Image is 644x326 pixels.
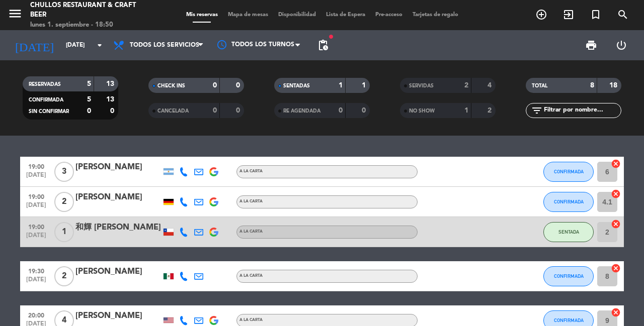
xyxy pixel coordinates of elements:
[370,12,408,18] span: Pre-acceso
[532,83,547,88] span: TOTAL
[283,83,310,88] span: SENTADAS
[8,6,23,25] button: menu
[24,232,49,244] span: [DATE]
[209,167,218,176] img: google-logo.png
[223,12,273,18] span: Mapa de mesas
[181,12,223,18] span: Mis reservas
[488,82,494,89] strong: 4
[543,266,594,286] button: CONFIRMADA
[8,6,23,21] i: menu
[283,108,320,114] span: RE AGENDADA
[409,83,434,88] span: SERVIDAS
[611,159,621,169] i: cancel
[75,191,161,204] div: [PERSON_NAME]
[328,34,334,40] span: fiber_manual_record
[24,221,49,232] span: 19:00
[54,222,74,242] span: 1
[615,39,627,51] i: power_settings_new
[54,192,74,212] span: 2
[87,96,91,103] strong: 5
[94,39,106,51] i: arrow_drop_down
[488,107,494,114] strong: 2
[209,316,218,325] img: google-logo.png
[239,318,263,322] span: A la carta
[606,30,636,60] div: LOG OUT
[239,169,263,173] span: A la carta
[130,42,199,49] span: Todos los servicios
[24,276,49,288] span: [DATE]
[543,192,594,212] button: CONFIRMADA
[24,309,49,320] span: 20:00
[585,39,597,51] span: print
[543,162,594,182] button: CONFIRMADA
[213,107,217,114] strong: 0
[543,105,621,116] input: Filtrar por nombre...
[317,39,329,51] span: pending_actions
[611,219,621,229] i: cancel
[75,221,161,234] div: 和輝 [PERSON_NAME]
[110,107,116,115] strong: 0
[531,104,543,117] i: filter_list
[239,274,263,278] span: A la carta
[321,12,370,18] span: Lista de Espera
[273,12,321,18] span: Disponibilidad
[29,82,61,87] span: RESERVADAS
[30,20,153,30] div: lunes 1. septiembre - 18:50
[29,109,69,114] span: SIN CONFIRMAR
[362,82,368,89] strong: 1
[24,172,49,183] span: [DATE]
[8,34,61,56] i: [DATE]
[464,107,468,114] strong: 1
[75,309,161,322] div: [PERSON_NAME]
[339,107,343,114] strong: 0
[617,9,629,21] i: search
[590,9,602,21] i: turned_in_not
[362,107,368,114] strong: 0
[30,1,153,20] div: Chullos Restaurant & Craft Beer
[611,307,621,317] i: cancel
[209,197,218,206] img: google-logo.png
[408,12,463,18] span: Tarjetas de regalo
[24,160,49,172] span: 19:00
[157,83,185,88] span: CHECK INS
[236,107,242,114] strong: 0
[590,82,594,89] strong: 8
[75,161,161,174] div: [PERSON_NAME]
[409,108,435,114] span: NO SHOW
[339,82,343,89] strong: 1
[554,317,584,323] span: CONFIRMADA
[535,9,547,21] i: add_circle_outline
[106,80,116,87] strong: 13
[87,107,91,115] strong: 0
[464,82,468,89] strong: 2
[554,169,584,174] span: CONFIRMADA
[611,189,621,199] i: cancel
[209,228,218,237] img: google-logo.png
[554,199,584,204] span: CONFIRMADA
[239,199,263,203] span: A la carta
[24,202,49,213] span: [DATE]
[236,82,242,89] strong: 0
[54,162,74,182] span: 3
[106,96,116,103] strong: 13
[54,266,74,286] span: 2
[29,97,63,102] span: CONFIRMADA
[543,222,594,242] button: SENTADA
[611,263,621,273] i: cancel
[157,108,189,114] span: CANCELADA
[24,190,49,202] span: 19:00
[239,230,263,234] span: A la carta
[24,265,49,276] span: 19:30
[554,273,584,279] span: CONFIRMADA
[609,82,619,89] strong: 18
[75,265,161,278] div: [PERSON_NAME]
[558,229,579,235] span: SENTADA
[87,80,91,87] strong: 5
[213,82,217,89] strong: 0
[562,9,575,21] i: exit_to_app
